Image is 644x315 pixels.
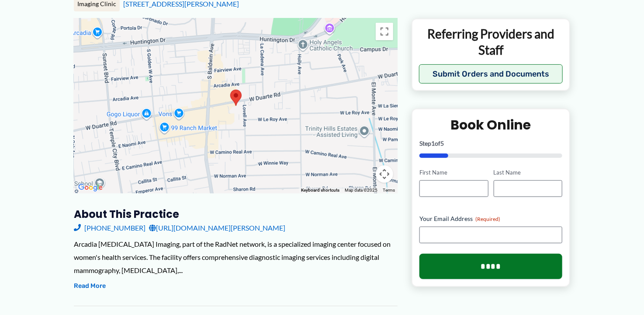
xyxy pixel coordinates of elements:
[419,26,563,58] p: Referring Providers and Staff
[376,165,393,183] button: Map camera controls
[494,168,562,177] label: Last Name
[301,187,339,193] button: Keyboard shortcuts
[419,116,562,133] h2: Book Online
[475,216,500,222] span: (Required)
[431,140,435,147] span: 1
[419,214,562,223] label: Your Email Address
[440,140,444,147] span: 5
[76,182,105,193] a: Open this area in Google Maps (opens a new window)
[74,281,106,291] button: Read More
[419,64,563,84] button: Submit Orders and Documents
[74,238,398,276] div: Arcadia [MEDICAL_DATA] Imaging, part of the RadNet network, is a specialized imaging center focus...
[345,188,377,192] span: Map data ©2025
[376,23,393,40] button: Toggle fullscreen view
[149,221,285,234] a: [URL][DOMAIN_NAME][PERSON_NAME]
[74,207,398,221] h3: About this practice
[76,182,105,193] img: Google
[419,140,562,147] p: Step of
[383,188,395,192] a: Terms (opens in new tab)
[419,168,488,177] label: First Name
[74,221,145,234] a: [PHONE_NUMBER]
